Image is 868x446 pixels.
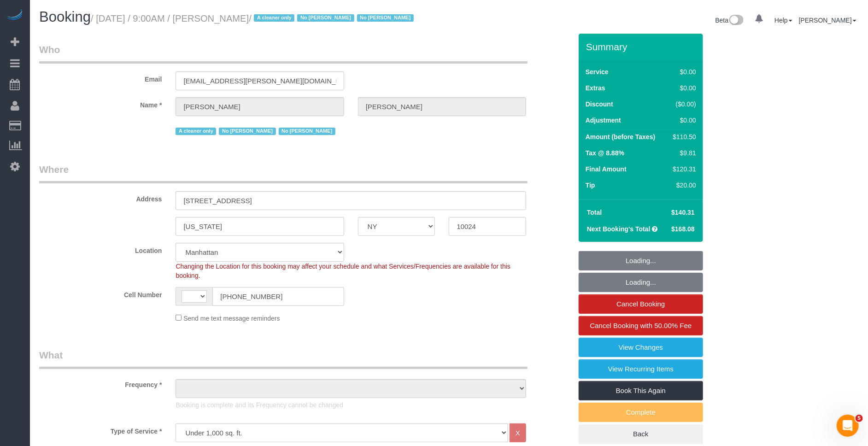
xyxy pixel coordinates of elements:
small: / [DATE] / 9:00AM / [PERSON_NAME] [91,13,416,23]
label: Location [32,243,169,255]
span: $168.08 [671,225,695,233]
h3: Summary [586,41,698,52]
div: $0.00 [669,67,696,76]
label: Type of Service * [32,423,169,436]
span: Cancel Booking with 50.00% Fee [590,322,692,329]
div: $0.00 [669,116,696,125]
img: New interface [728,15,744,27]
a: Book This Again [579,381,703,400]
label: Frequency * [32,377,169,389]
iframe: Intercom live chat [837,415,859,437]
a: Back [579,424,703,444]
a: View Changes [579,338,703,357]
a: Help [774,17,792,24]
img: Automaid Logo [6,9,24,22]
a: [PERSON_NAME] [799,17,856,24]
label: Email [32,71,169,84]
label: Tip [586,181,595,190]
div: $0.00 [669,83,696,93]
span: No [PERSON_NAME] [357,14,414,22]
legend: Where [39,163,528,183]
span: 5 [856,415,863,422]
label: Final Amount [586,164,627,174]
span: No [PERSON_NAME] [297,14,354,22]
span: A cleaner only [254,14,294,22]
strong: Total [587,209,602,216]
a: Cancel Booking [579,294,703,314]
label: Name * [32,97,169,110]
label: Adjustment [586,116,621,125]
input: First Name [176,97,344,116]
div: $20.00 [669,181,696,190]
legend: Who [39,43,528,64]
div: $110.50 [669,132,696,141]
strong: Next Booking's Total [587,225,651,233]
a: Beta [716,17,744,24]
label: Extras [586,83,605,93]
label: Cell Number [32,287,169,299]
label: Tax @ 8.88% [586,148,624,158]
p: Booking is complete and its Frequency cannot be changed [176,400,526,410]
span: A cleaner only [176,128,216,135]
input: Zip Code [449,217,526,236]
input: Cell Number [212,287,344,306]
span: $140.31 [671,209,695,216]
span: No [PERSON_NAME] [279,128,335,135]
label: Amount (before Taxes) [586,132,655,141]
label: Service [586,67,609,76]
div: $120.31 [669,164,696,174]
label: Address [32,191,169,204]
a: View Recurring Items [579,359,703,379]
input: Email [176,71,344,90]
input: City [176,217,344,236]
div: $9.81 [669,148,696,158]
span: No [PERSON_NAME] [219,128,276,135]
input: Last Name [358,97,526,116]
span: Send me text message reminders [183,315,280,322]
div: ($0.00) [669,100,696,109]
label: Discount [586,100,613,109]
span: Booking [39,9,91,25]
a: Cancel Booking with 50.00% Fee [579,316,703,335]
span: / [249,13,416,23]
span: Changing the Location for this booking may affect your schedule and what Services/Frequencies are... [176,263,510,279]
legend: What [39,348,528,369]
